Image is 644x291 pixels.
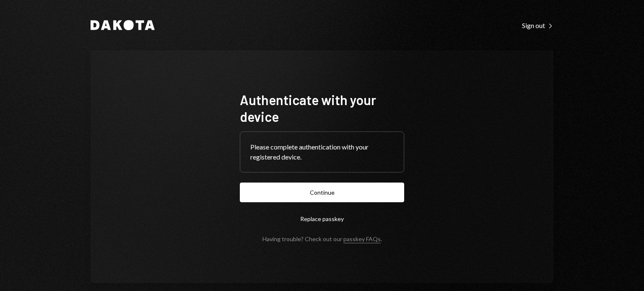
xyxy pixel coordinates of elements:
button: Replace passkey [240,209,404,229]
h1: Authenticate with your device [240,91,404,125]
button: Continue [240,183,404,202]
div: Having trouble? Check out our . [262,235,382,242]
div: Sign out [522,21,553,30]
div: Please complete authentication with your registered device. [250,142,394,162]
a: Sign out [522,21,553,30]
a: passkey FAQs [343,235,381,243]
